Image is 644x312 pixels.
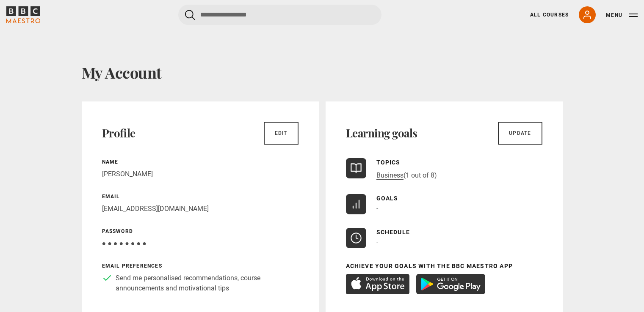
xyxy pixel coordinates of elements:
[102,158,299,166] p: Name
[82,63,563,81] h1: My Account
[102,126,135,140] h2: Profile
[376,238,378,246] span: -
[376,170,437,181] p: (1 out of 8)
[6,6,40,23] svg: BBC Maestro
[346,126,417,140] h2: Learning goals
[606,11,638,19] button: Toggle navigation
[498,122,542,145] a: Update
[376,158,437,167] p: Topics
[102,262,299,270] p: Email preferences
[178,5,381,25] input: Search
[264,122,299,145] a: Edit
[102,204,299,214] p: [EMAIL_ADDRESS][DOMAIN_NAME]
[102,239,146,247] span: ● ● ● ● ● ● ● ●
[346,262,542,271] p: Achieve your goals with the BBC Maestro App
[185,10,195,20] button: Submit the search query
[376,171,404,180] a: Business
[116,273,299,293] p: Send me personalised recommendations, course announcements and motivational tips
[376,194,398,203] p: Goals
[530,11,569,19] a: All Courses
[102,169,299,179] p: [PERSON_NAME]
[376,204,378,212] span: -
[102,193,299,200] p: Email
[376,228,410,237] p: Schedule
[102,227,299,235] p: Password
